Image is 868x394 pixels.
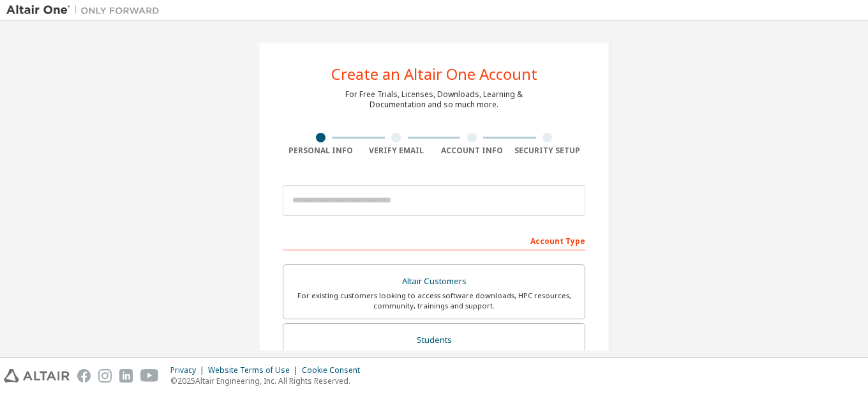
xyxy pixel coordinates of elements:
[283,230,585,250] div: Account Type
[119,369,133,383] img: linkedin.svg
[170,365,208,375] div: Privacy
[291,273,577,291] div: Altair Customers
[208,365,302,375] div: Website Terms of Use
[345,89,523,110] div: For Free Trials, Licenses, Downloads, Learning & Documentation and so much more.
[291,349,577,370] div: For currently enrolled students looking to access the free Altair Student Edition bundle and all ...
[98,369,112,383] img: instagram.svg
[434,146,510,156] div: Account Info
[77,369,91,383] img: facebook.svg
[291,291,577,311] div: For existing customers looking to access software downloads, HPC resources, community, trainings ...
[283,146,359,156] div: Personal Info
[302,365,368,375] div: Cookie Consent
[359,146,435,156] div: Verify Email
[331,66,537,82] div: Create an Altair One Account
[4,369,70,383] img: altair_logo.svg
[291,331,577,349] div: Students
[140,369,159,383] img: youtube.svg
[6,4,166,17] img: Altair One
[170,375,368,386] p: © 2025 Altair Engineering, Inc. All Rights Reserved.
[510,146,586,156] div: Security Setup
